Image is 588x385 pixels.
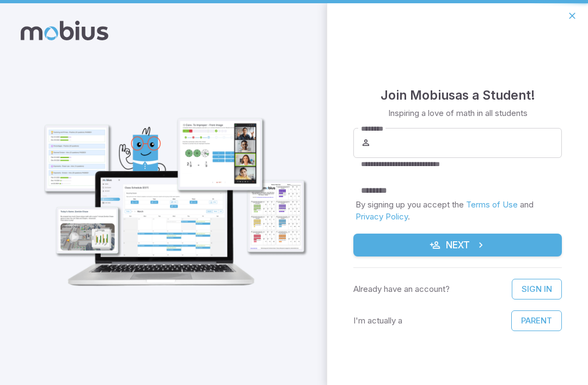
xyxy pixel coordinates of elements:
button: Next [353,234,562,256]
a: Privacy Policy [356,211,408,222]
p: I'm actually a [353,315,402,327]
p: Already have an account? [353,283,450,295]
a: Sign In [512,279,562,300]
button: Parent [511,310,562,331]
p: By signing up you accept the and . [356,199,560,223]
img: parent_1-illustration [30,87,314,295]
h4: Join Mobius as a Student ! [381,85,535,105]
p: Inspiring a love of math in all students [388,107,528,119]
a: Terms of Use [466,199,518,210]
